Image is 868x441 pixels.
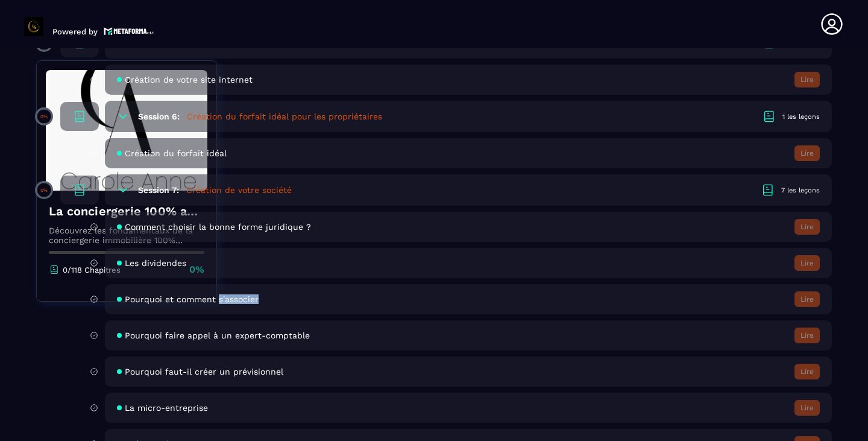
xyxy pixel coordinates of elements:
[187,110,382,122] h5: Création du forfait idéal pour les propriétaires
[40,114,48,119] p: 0%
[125,222,311,232] span: Comment choisir la bonne forme juridique ?
[794,72,820,87] button: Lire
[63,265,121,274] p: 0/118 Chapitres
[24,17,43,36] img: logo-branding
[104,26,154,36] img: logo
[40,188,48,193] p: 0%
[794,400,820,416] button: Lire
[49,203,204,220] h4: La conciergerie 100% automatisée
[794,219,820,235] button: Lire
[794,364,820,379] button: Lire
[125,403,208,413] span: La micro-entreprise
[794,255,820,271] button: Lire
[125,294,259,304] span: Pourquoi et comment s'associer
[125,367,283,376] span: Pourquoi faut-il créer un prévisionnel
[46,70,207,191] img: banner
[794,291,820,307] button: Lire
[794,145,820,161] button: Lire
[125,148,227,158] span: Création du forfait idéal
[125,258,186,268] span: Les dividendes
[125,331,310,340] span: Pourquoi faire appel à un expert-comptable
[782,112,820,121] div: 1 les leçons
[138,112,180,121] h6: Session 6:
[125,75,253,84] span: Création de votre site internet
[49,226,204,245] p: Découvrez les fondamentaux de la conciergerie immobilière 100% automatisée. Cette formation est c...
[186,184,292,196] h5: Création de votre société
[794,328,820,343] button: Lire
[138,185,179,195] h6: Session 7:
[781,186,820,195] div: 7 les leçons
[52,27,98,36] p: Powered by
